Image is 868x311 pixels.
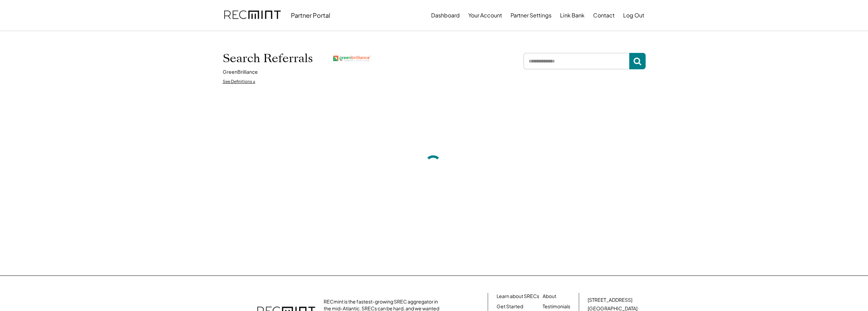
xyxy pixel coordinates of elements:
[543,303,570,310] a: Testimonials
[497,293,539,300] a: Learn about SRECs
[223,79,255,85] div: See Definitions ↓
[431,9,460,22] button: Dashboard
[543,293,556,300] a: About
[511,9,551,22] button: Partner Settings
[333,56,371,61] img: greenbrilliance.png
[560,9,585,22] button: Link Bank
[223,51,313,66] h1: Search Referrals
[291,11,330,19] div: Partner Portal
[588,297,632,303] div: [STREET_ADDRESS]
[593,9,615,22] button: Contact
[468,9,502,22] button: Your Account
[497,303,523,310] a: Get Started
[623,9,644,22] button: Log Out
[223,69,258,75] div: GreenBrilliance
[224,4,281,27] img: recmint-logotype%403x.png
